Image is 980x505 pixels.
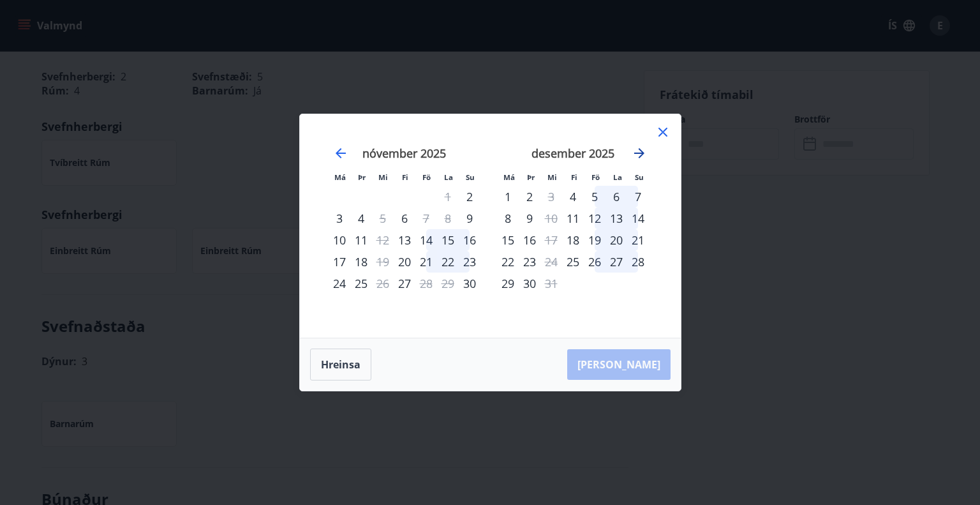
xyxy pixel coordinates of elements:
[415,229,437,251] td: Choose föstudagur, 14. nóvember 2025 as your check-in date. It’s available.
[350,207,372,229] td: Choose þriðjudagur, 4. nóvember 2025 as your check-in date. It’s available.
[562,186,584,207] div: Aðeins innritun í boði
[459,229,480,251] div: 16
[329,207,350,229] td: Choose mánudagur, 3. nóvember 2025 as your check-in date. It’s available.
[562,251,584,273] td: Choose fimmtudagur, 25. desember 2025 as your check-in date. It’s available.
[459,251,480,273] div: 23
[540,229,562,251] td: Not available. miðvikudagur, 17. desember 2025
[459,186,480,207] div: Aðeins innritun í boði
[519,251,540,273] td: Choose þriðjudagur, 23. desember 2025 as your check-in date. It’s available.
[584,186,605,207] div: 5
[591,172,600,182] small: Fö
[350,229,372,251] div: 11
[437,273,459,294] td: Not available. laugardagur, 29. nóvember 2025
[415,251,437,273] div: 21
[372,229,394,251] div: Aðeins útritun í boði
[562,229,584,251] td: Choose fimmtudagur, 18. desember 2025 as your check-in date. It’s available.
[362,146,446,161] strong: nóvember 2025
[540,186,562,207] td: Not available. miðvikudagur, 3. desember 2025
[584,207,605,229] td: Choose föstudagur, 12. desember 2025 as your check-in date. It’s available.
[497,207,519,229] div: 8
[422,172,431,182] small: Fö
[329,251,350,273] td: Choose mánudagur, 17. nóvember 2025 as your check-in date. It’s available.
[540,186,562,207] div: Aðeins útritun í boði
[350,251,372,273] td: Choose þriðjudagur, 18. nóvember 2025 as your check-in date. It’s available.
[540,251,562,273] td: Not available. miðvikudagur, 24. desember 2025
[584,251,605,273] td: Choose föstudagur, 26. desember 2025 as your check-in date. It’s available.
[497,251,519,273] div: 22
[497,229,519,251] div: 15
[334,172,346,182] small: Má
[372,273,394,294] td: Not available. miðvikudagur, 26. nóvember 2025
[444,172,453,182] small: La
[350,273,372,294] td: Choose þriðjudagur, 25. nóvember 2025 as your check-in date. It’s available.
[497,273,519,294] td: Choose mánudagur, 29. desember 2025 as your check-in date. It’s available.
[394,273,415,294] td: Choose fimmtudagur, 27. nóvember 2025 as your check-in date. It’s available.
[584,251,605,273] div: 26
[627,251,649,273] div: 28
[372,207,394,229] td: Not available. miðvikudagur, 5. nóvember 2025
[519,207,540,229] td: Choose þriðjudagur, 9. desember 2025 as your check-in date. It’s available.
[329,207,350,229] div: 3
[605,251,627,273] td: Choose laugardagur, 27. desember 2025 as your check-in date. It’s available.
[459,207,480,229] td: Choose sunnudagur, 9. nóvember 2025 as your check-in date. It’s available.
[394,251,415,273] div: Aðeins innritun í boði
[635,172,644,182] small: Su
[329,251,350,273] div: 17
[437,251,459,273] div: 22
[372,229,394,251] td: Not available. miðvikudagur, 12. nóvember 2025
[627,229,649,251] td: Choose sunnudagur, 21. desember 2025 as your check-in date. It’s available.
[540,273,562,294] div: Aðeins útritun í boði
[329,273,350,294] div: 24
[372,207,394,229] div: Aðeins útritun í boði
[547,172,557,182] small: Mi
[459,186,480,207] td: Choose sunnudagur, 2. nóvember 2025 as your check-in date. It’s available.
[503,172,515,182] small: Má
[350,273,372,294] div: 25
[372,251,394,273] td: Not available. miðvikudagur, 19. nóvember 2025
[329,273,350,294] td: Choose mánudagur, 24. nóvember 2025 as your check-in date. It’s available.
[372,251,394,273] div: Aðeins útritun í boði
[358,172,366,182] small: Þr
[497,251,519,273] td: Choose mánudagur, 22. desember 2025 as your check-in date. It’s available.
[519,186,540,207] td: Choose þriðjudagur, 2. desember 2025 as your check-in date. It’s available.
[605,229,627,251] td: Choose laugardagur, 20. desember 2025 as your check-in date. It’s available.
[394,229,415,251] td: Choose fimmtudagur, 13. nóvember 2025 as your check-in date. It’s available.
[540,207,562,229] td: Not available. miðvikudagur, 10. desember 2025
[627,251,649,273] td: Choose sunnudagur, 28. desember 2025 as your check-in date. It’s available.
[437,229,459,251] div: 15
[627,207,649,229] div: 14
[459,273,480,294] td: Choose sunnudagur, 30. nóvember 2025 as your check-in date. It’s available.
[571,172,577,182] small: Fi
[562,186,584,207] td: Choose fimmtudagur, 4. desember 2025 as your check-in date. It’s available.
[605,186,627,207] td: Choose laugardagur, 6. desember 2025 as your check-in date. It’s available.
[415,251,437,273] td: Choose föstudagur, 21. nóvember 2025 as your check-in date. It’s available.
[437,229,459,251] td: Choose laugardagur, 15. nóvember 2025 as your check-in date. It’s available.
[519,229,540,251] div: 16
[613,172,622,182] small: La
[605,207,627,229] td: Choose laugardagur, 13. desember 2025 as your check-in date. It’s available.
[497,273,519,294] div: 29
[415,273,437,294] td: Not available. föstudagur, 28. nóvember 2025
[459,229,480,251] td: Choose sunnudagur, 16. nóvember 2025 as your check-in date. It’s available.
[415,207,437,229] div: Aðeins útritun í boði
[519,251,540,273] div: 23
[402,172,408,182] small: Fi
[437,186,459,207] td: Not available. laugardagur, 1. nóvember 2025
[497,229,519,251] td: Choose mánudagur, 15. desember 2025 as your check-in date. It’s available.
[459,251,480,273] td: Choose sunnudagur, 23. nóvember 2025 as your check-in date. It’s available.
[394,251,415,273] td: Choose fimmtudagur, 20. nóvember 2025 as your check-in date. It’s available.
[519,207,540,229] div: 9
[497,186,519,207] div: 1
[333,146,348,161] div: Move backward to switch to the previous month.
[459,207,480,229] div: Aðeins innritun í boði
[497,207,519,229] td: Choose mánudagur, 8. desember 2025 as your check-in date. It’s available.
[584,229,605,251] div: 19
[605,229,627,251] div: 20
[527,172,535,182] small: Þr
[562,251,584,273] div: Aðeins innritun í boði
[378,172,388,182] small: Mi
[519,229,540,251] td: Choose þriðjudagur, 16. desember 2025 as your check-in date. It’s available.
[437,251,459,273] td: Choose laugardagur, 22. nóvember 2025 as your check-in date. It’s available.
[415,207,437,229] td: Not available. föstudagur, 7. nóvember 2025
[394,207,415,229] td: Choose fimmtudagur, 6. nóvember 2025 as your check-in date. It’s available.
